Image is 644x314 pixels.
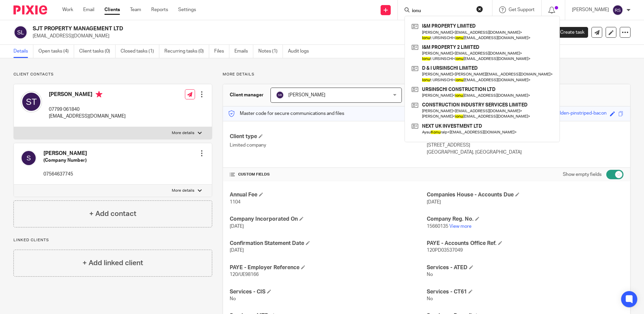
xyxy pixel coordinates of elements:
[258,45,283,58] a: Notes (1)
[33,33,539,39] p: [EMAIL_ADDRESS][DOMAIN_NAME]
[234,45,253,58] a: Emails
[230,191,426,198] h4: Annual Fee
[121,45,159,58] a: Closed tasks (1)
[230,288,426,295] h4: Services - CIS
[21,91,42,113] img: svg%3E
[228,110,344,117] p: Master code for secure communications and files
[13,5,47,14] img: Pixie
[43,171,87,178] p: 07564637745
[164,45,209,58] a: Recurring tasks (0)
[230,272,259,277] span: 120/UE98166
[230,200,240,205] span: 1104
[89,209,136,219] h4: + Add contact
[13,238,212,243] p: Linked clients
[178,6,196,13] a: Settings
[83,6,94,13] a: Email
[427,216,623,223] h4: Company Reg. No.
[151,6,168,13] a: Reports
[427,272,433,277] span: No
[172,130,194,136] p: More details
[13,45,33,58] a: Details
[96,91,102,98] i: Primary
[549,27,588,38] a: Create task
[49,91,126,99] h4: [PERSON_NAME]
[230,224,244,229] span: [DATE]
[288,93,325,97] span: [PERSON_NAME]
[230,264,426,271] h4: PAYE - Employer Reference
[411,8,472,14] input: Search
[49,113,126,120] p: [EMAIL_ADDRESS][DOMAIN_NAME]
[13,25,28,39] img: svg%3E
[62,6,73,13] a: Work
[230,216,426,223] h4: Company Incorporated On
[427,264,623,271] h4: Services - ATED
[427,149,623,156] p: [GEOGRAPHIC_DATA], [GEOGRAPHIC_DATA]
[427,296,433,301] span: No
[476,6,483,12] button: Clear
[276,91,284,99] img: svg%3E
[21,150,37,166] img: svg%3E
[104,6,120,13] a: Clients
[130,6,141,13] a: Team
[230,92,264,98] h3: Client manager
[223,72,631,77] p: More details
[530,110,607,118] div: free-range-golden-pinstriped-bacon
[172,188,194,193] p: More details
[563,171,602,178] label: Show empty fields
[612,5,623,15] img: svg%3E
[13,72,212,77] p: Client contacts
[38,45,74,58] a: Open tasks (4)
[49,106,126,113] p: 07799 061840
[79,45,116,58] a: Client tasks (0)
[43,157,87,164] h5: (Company Number)
[427,248,463,253] span: 120PD03537049
[230,172,426,177] h4: CUSTOM FIELDS
[214,45,229,58] a: Files
[230,133,426,140] h4: Client type
[230,142,426,149] p: Limited company
[230,296,236,301] span: No
[43,150,87,157] h4: [PERSON_NAME]
[509,7,535,12] span: Get Support
[427,191,623,198] h4: Companies House - Accounts Due
[427,224,448,229] span: 15660135
[427,240,623,247] h4: PAYE - Accounts Office Ref.
[572,6,609,13] p: [PERSON_NAME]
[427,200,441,205] span: [DATE]
[427,142,623,149] p: [STREET_ADDRESS]
[83,258,143,268] h4: + Add linked client
[33,25,438,32] h2: SJT PROPERTY MANAGEMENT LTD
[427,288,623,295] h4: Services - CT61
[230,240,426,247] h4: Confirmation Statement Date
[230,248,244,253] span: [DATE]
[288,45,314,58] a: Audit logs
[449,224,472,229] a: View more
